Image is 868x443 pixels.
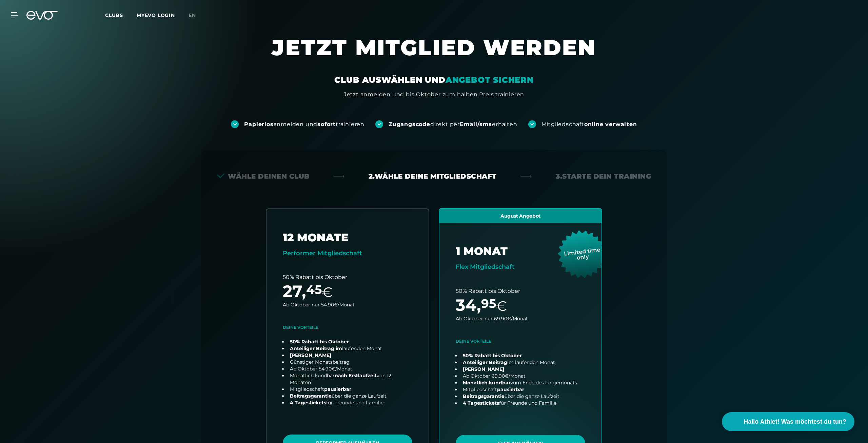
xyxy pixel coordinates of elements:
button: Hallo Athlet! Was möchtest du tun? [722,412,854,431]
div: Mitgliedschaft [541,121,637,128]
strong: Papierlos [244,121,273,127]
span: en [189,12,196,18]
div: 3. Starte dein Training [556,172,651,181]
strong: Email/sms [460,121,492,127]
div: Wähle deinen Club [217,172,310,181]
span: Hallo Athlet! Was möchtest du tun? [744,417,846,426]
div: 2. Wähle deine Mitgliedschaft [369,172,497,181]
div: direkt per erhalten [389,121,517,128]
strong: sofort [317,121,336,127]
a: MYEVO LOGIN [137,12,175,18]
div: anmelden und trainieren [244,121,364,128]
span: Clubs [105,12,123,18]
div: Jetzt anmelden und bis Oktober zum halben Preis trainieren [344,90,524,99]
h1: JETZT MITGLIED WERDEN [231,34,637,75]
strong: online verwalten [584,121,637,127]
strong: Zugangscode [389,121,430,127]
div: CLUB AUSWÄHLEN UND [334,75,533,85]
em: ANGEBOT SICHERN [446,75,534,85]
a: en [189,12,204,19]
a: Clubs [105,12,137,18]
